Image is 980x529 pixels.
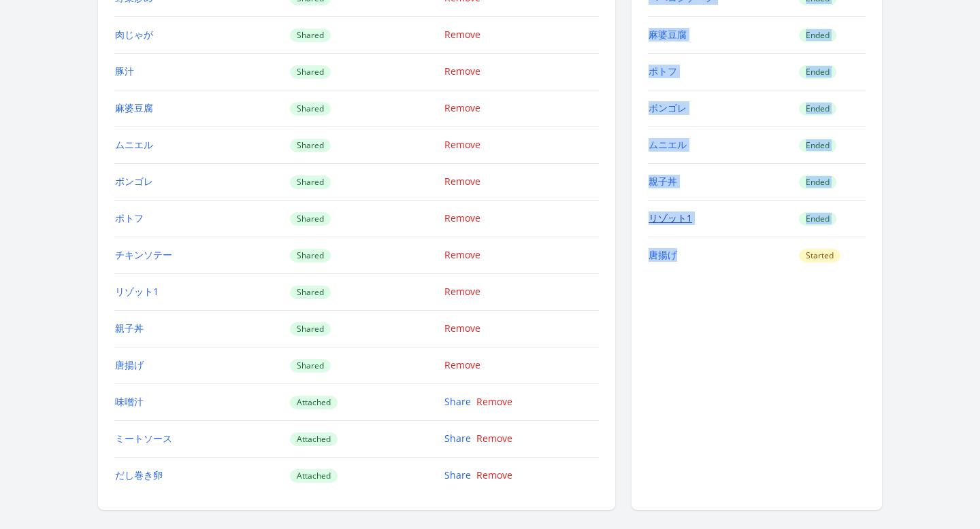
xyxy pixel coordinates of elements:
[444,101,480,114] a: Remove
[799,29,836,42] span: Ended
[115,101,153,114] a: 麻婆豆腐
[476,395,512,408] a: Remove
[799,249,840,262] span: Started
[649,138,687,151] a: ムニエル
[649,101,687,114] a: ボンゴレ
[444,395,471,408] a: Share
[444,248,480,261] a: Remove
[290,359,331,373] span: Shared
[115,468,163,481] a: だし巻き卵
[444,358,480,371] a: Remove
[115,432,172,445] a: ミートソース
[290,139,331,152] span: Shared
[799,175,836,189] span: Ended
[290,469,338,483] span: Attached
[444,211,480,224] a: Remove
[649,175,677,188] a: 親子丼
[444,65,480,78] a: Remove
[799,139,836,152] span: Ended
[290,249,331,262] span: Shared
[290,102,331,116] span: Shared
[115,28,153,41] a: 肉じゃが
[444,175,480,188] a: Remove
[290,175,331,189] span: Shared
[649,28,687,41] a: 麻婆豆腐
[115,395,144,408] a: 味噌汁
[290,212,331,226] span: Shared
[115,322,144,335] a: 親子丼
[115,175,153,188] a: ボンゴレ
[290,65,331,79] span: Shared
[444,28,480,41] a: Remove
[444,322,480,335] a: Remove
[649,65,677,78] a: ポトフ
[799,102,836,116] span: Ended
[476,468,512,481] a: Remove
[290,432,338,446] span: Attached
[115,211,144,224] a: ポトフ
[290,396,338,409] span: Attached
[799,65,836,79] span: Ended
[115,285,159,298] a: リゾット1
[476,432,512,445] a: Remove
[290,322,331,336] span: Shared
[799,212,836,226] span: Ended
[444,285,480,298] a: Remove
[115,358,144,371] a: 唐揚げ
[444,468,471,481] a: Share
[290,286,331,299] span: Shared
[115,138,153,151] a: ムニエル
[290,29,331,42] span: Shared
[444,138,480,151] a: Remove
[649,211,692,224] a: リゾット1
[444,432,471,445] a: Share
[115,65,134,78] a: 豚汁
[115,248,172,261] a: チキンソテー
[649,248,677,261] a: 唐揚げ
